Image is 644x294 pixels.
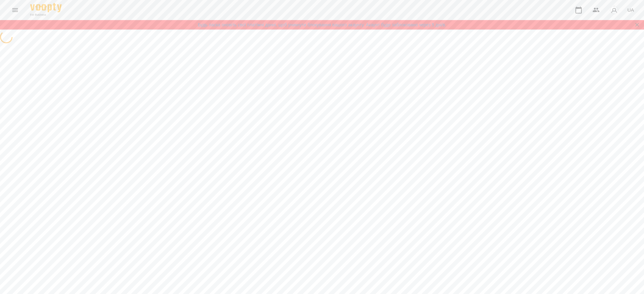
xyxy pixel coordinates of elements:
button: UA [625,4,636,16]
img: Voopty Logo [30,3,62,12]
img: avatar_s.png [610,6,619,14]
span: For Business [30,13,62,17]
span: UA [627,7,634,13]
button: Menu [8,3,23,18]
button: Закрити сповіщення [633,20,641,29]
a: Будь ласка оновіть свої платіжні данні, щоб уникнути блокування вашого акаунту. Акаунт буде забло... [198,22,446,28]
